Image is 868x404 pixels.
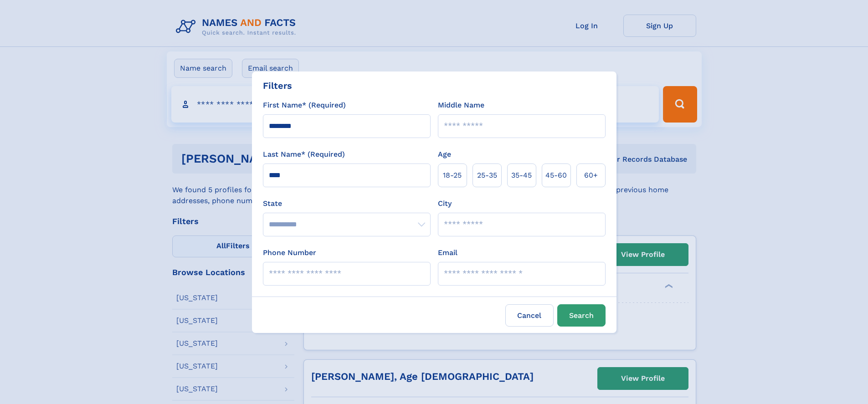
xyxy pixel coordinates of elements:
[263,149,345,160] label: Last Name* (Required)
[443,170,462,181] span: 18‑25
[438,198,452,209] label: City
[438,149,451,160] label: Age
[438,100,484,111] label: Middle Name
[511,170,532,181] span: 35‑45
[545,170,567,181] span: 45‑60
[584,170,598,181] span: 60+
[263,100,346,111] label: First Name* (Required)
[263,247,316,258] label: Phone Number
[438,247,457,258] label: Email
[477,170,497,181] span: 25‑35
[263,198,431,209] label: State
[505,304,554,327] label: Cancel
[263,79,292,92] div: Filters
[557,304,606,327] button: Search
